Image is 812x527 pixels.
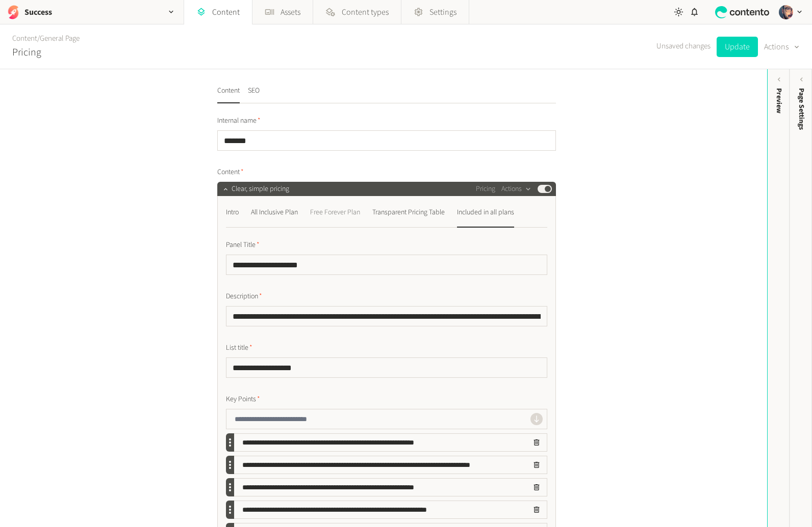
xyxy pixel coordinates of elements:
span: Internal name [217,116,261,126]
button: Actions [501,183,531,195]
div: Free Forever Plan [310,204,360,220]
h2: Success [24,6,52,18]
div: Included in all plans [457,204,514,220]
img: Josh Angell [779,5,793,19]
h2: Pricing [12,45,41,60]
span: Settings [429,6,456,18]
span: Description [226,291,262,302]
span: / [37,33,40,44]
div: All Inclusive Plan [251,204,298,220]
a: General Page [40,33,80,44]
span: Pricing [476,184,495,195]
span: Key Points [226,394,260,405]
span: Clear, simple pricing [232,184,289,195]
span: Content types [342,6,389,18]
span: List title [226,343,252,353]
button: Update [717,37,758,57]
span: Panel Title [226,240,260,251]
div: Transparent Pricing Table [372,204,445,220]
img: Success [6,5,20,19]
button: Actions [764,37,800,57]
a: Content [12,33,37,44]
span: Content [217,167,244,178]
button: Content [217,86,240,103]
div: Intro [226,204,239,220]
button: SEO [248,86,260,103]
span: Page Settings [796,88,807,130]
span: Unsaved changes [656,41,711,52]
div: Preview [774,88,784,114]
